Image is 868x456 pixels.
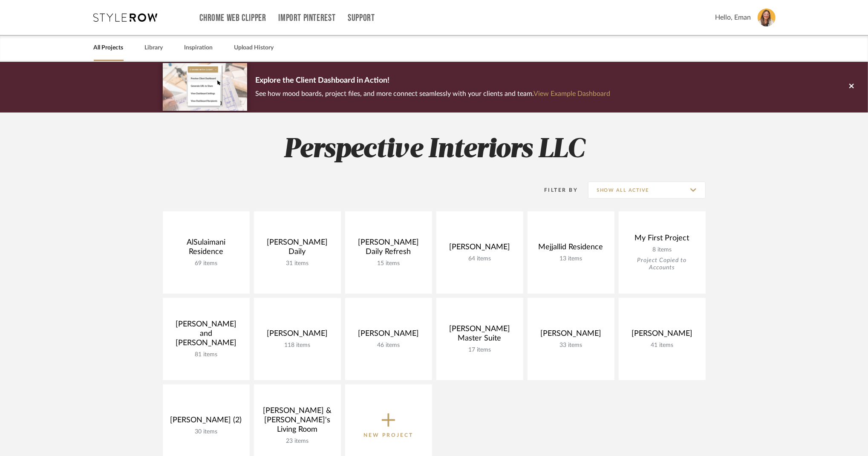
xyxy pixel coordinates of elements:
div: 13 items [534,255,608,263]
div: 46 items [352,342,425,349]
p: See how mood boards, project files, and more connect seamlessly with your clients and team. [256,88,611,100]
div: [PERSON_NAME] & [PERSON_NAME]'s Living Room [261,406,334,438]
div: 64 items [443,255,516,263]
div: [PERSON_NAME] Master Suite [443,324,516,346]
div: [PERSON_NAME] (2) [170,416,243,428]
div: [PERSON_NAME] [626,329,699,342]
div: 17 items [443,346,516,354]
div: Project Copied to Accounts [626,257,699,271]
div: 31 items [261,260,334,267]
a: Upload History [234,42,274,54]
div: 69 items [170,260,243,267]
img: d5d033c5-7b12-40c2-a960-1ecee1989c38.png [163,63,247,110]
div: [PERSON_NAME] and [PERSON_NAME] [170,320,243,351]
div: [PERSON_NAME] [534,329,608,342]
a: All Projects [94,42,124,54]
h2: Perspective Interiors LLC [127,134,741,166]
span: Hello, Eman [715,12,751,23]
div: 15 items [352,260,425,267]
div: 23 items [261,438,334,445]
div: [PERSON_NAME] [261,329,334,342]
a: Support [348,14,375,22]
div: Filter By [533,186,578,194]
div: My First Project [626,234,699,246]
div: [PERSON_NAME] [443,242,516,255]
a: View Example Dashboard [534,90,611,97]
div: [PERSON_NAME] [352,329,425,342]
div: 30 items [170,428,243,436]
div: [PERSON_NAME] Daily [261,238,334,260]
p: Explore the Client Dashboard in Action! [256,74,611,88]
a: Inspiration [185,42,213,54]
p: New Project [363,431,413,439]
div: 41 items [626,342,699,349]
div: 8 items [626,246,699,254]
a: Chrome Web Clipper [200,14,266,22]
div: 81 items [170,351,243,358]
img: avatar [758,9,776,26]
div: AlSulaimani Residence [170,238,243,260]
a: Import Pinterest [278,14,335,22]
div: [PERSON_NAME] Daily Refresh [352,238,425,260]
div: 118 items [261,342,334,349]
div: Mejjallid Residence [534,242,608,255]
div: 33 items [534,342,608,349]
a: Library [145,42,163,54]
